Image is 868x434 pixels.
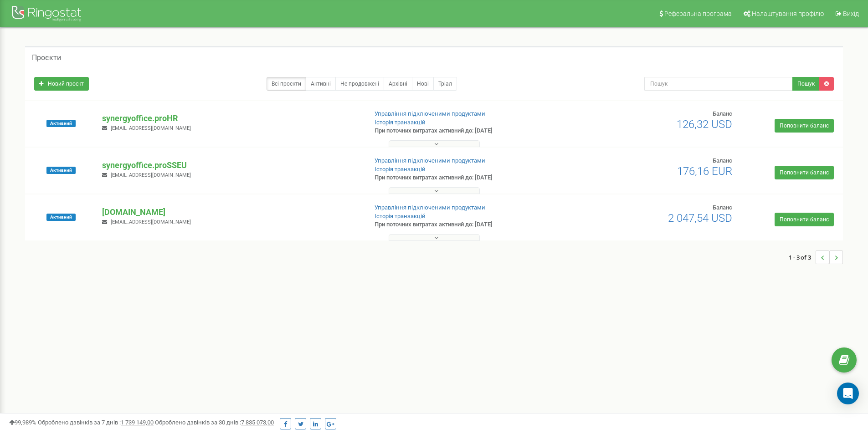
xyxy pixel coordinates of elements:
a: Історія транзакцій [375,213,426,220]
span: 2 047,54 USD [668,212,732,225]
a: Поповнити баланс [775,166,834,179]
button: Пошук [792,77,820,91]
span: Активний [46,120,76,127]
span: Активний [46,214,76,221]
p: synergyoffice.proHR [102,112,360,124]
a: Управління підключеними продуктами [375,204,485,211]
div: Open Intercom Messenger [837,383,859,404]
nav: ... [789,241,843,273]
span: Оброблено дзвінків за 7 днів : [38,419,154,426]
span: 176,16 EUR [677,165,732,178]
p: При поточних витратах активний до: [DATE] [375,127,564,135]
span: Активний [46,167,76,174]
p: При поточних витратах активний до: [DATE] [375,174,564,182]
a: Поповнити баланс [775,213,834,226]
span: Реферальна програма [664,10,732,17]
span: 126,32 USD [677,118,732,131]
span: 1 - 3 of 3 [789,250,816,264]
span: [EMAIL_ADDRESS][DOMAIN_NAME] [111,219,191,225]
a: Архівні [384,77,412,91]
span: Вихід [843,10,859,17]
span: Налаштування профілю [752,10,824,17]
span: [EMAIL_ADDRESS][DOMAIN_NAME] [111,125,191,131]
a: Історія транзакцій [375,119,426,126]
p: synergyoffice.proSSEU [102,159,360,171]
span: 99,989% [9,419,36,426]
span: Баланс [713,157,732,164]
span: Оброблено дзвінків за 30 днів : [155,419,274,426]
a: Не продовжені [335,77,384,91]
u: 7 835 073,00 [241,419,274,426]
a: Управління підключеними продуктами [375,157,485,164]
a: Тріал [433,77,457,91]
p: При поточних витратах активний до: [DATE] [375,220,564,229]
a: Всі проєкти [267,77,306,91]
a: Активні [306,77,336,91]
a: Новий проєкт [34,77,89,91]
span: Баланс [713,204,732,211]
u: 1 739 149,00 [121,419,154,426]
span: [EMAIL_ADDRESS][DOMAIN_NAME] [111,172,191,178]
span: Баланс [713,110,732,117]
a: Управління підключеними продуктами [375,110,485,117]
a: Нові [412,77,434,91]
p: [DOMAIN_NAME] [102,206,360,218]
h5: Проєкти [32,54,61,62]
a: Історія транзакцій [375,166,426,173]
input: Пошук [644,77,793,91]
a: Поповнити баланс [775,119,834,133]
